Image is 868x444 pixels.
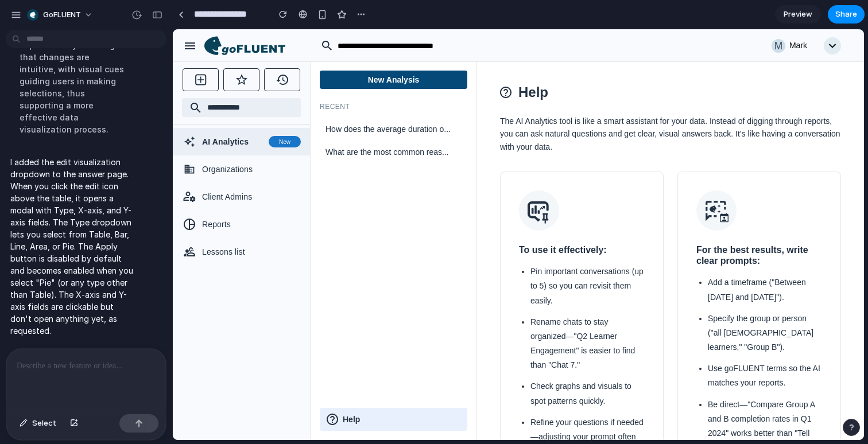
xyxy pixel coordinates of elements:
[775,5,821,24] a: Preview
[835,9,857,20] span: Share
[22,6,99,24] button: goFLUENT
[828,5,865,24] button: Share
[784,9,812,20] span: Preview
[43,9,81,21] span: goFLUENT
[32,418,56,429] span: Select
[14,414,62,433] button: Select
[10,156,133,337] p: I added the edit visualization dropdown to the answer page. When you click the edit icon above th...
